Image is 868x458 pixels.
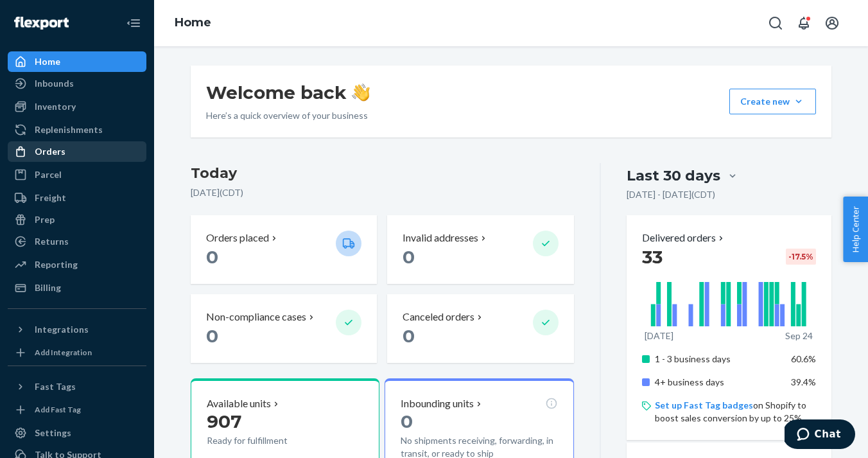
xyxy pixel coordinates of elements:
p: [DATE] [645,330,673,342]
button: Help Center [843,197,868,262]
p: Sep 24 [785,330,813,342]
span: 60.6% [791,353,816,364]
p: Non-compliance cases [206,310,306,324]
div: Add Integration [35,347,92,358]
span: 33 [642,246,663,268]
a: Parcel [8,164,146,185]
button: Open Search Box [763,10,788,36]
a: Inventory [8,96,146,117]
div: Billing [35,281,61,294]
p: Orders placed [206,231,269,245]
a: Freight [8,188,146,208]
p: Inbounding units [401,396,474,411]
p: Available units [207,396,271,411]
div: Returns [35,235,69,248]
a: Replenishments [8,119,146,140]
div: Inbounds [35,77,74,90]
p: [DATE] - [DATE] ( CDT ) [627,188,715,201]
a: Prep [8,209,146,230]
button: Invalid addresses 0 [387,215,573,284]
span: 0 [206,325,218,347]
div: Freight [35,191,66,204]
div: Orders [35,145,65,158]
div: Integrations [35,323,89,336]
h3: Today [191,163,574,184]
iframe: Opens a widget where you can chat to one of our agents [785,419,855,452]
span: 0 [401,410,413,432]
a: Add Integration [8,345,146,360]
p: Invalid addresses [403,231,478,245]
div: Home [35,55,60,68]
span: 0 [206,246,218,268]
p: on Shopify to boost sales conversion by up to 25%. [655,399,816,425]
div: Last 30 days [627,166,720,186]
div: Inventory [35,100,76,113]
span: 0 [403,325,415,347]
button: Open account menu [819,10,845,36]
a: Returns [8,231,146,252]
p: Ready for fulfillment [207,434,325,447]
a: Billing [8,277,146,298]
button: Close Navigation [121,10,146,36]
h1: Welcome back [206,81,370,104]
a: Set up Fast Tag badges [655,400,753,410]
p: 1 - 3 business days [655,353,781,366]
button: Create new [729,89,816,114]
ol: breadcrumbs [164,4,221,42]
span: 0 [403,246,415,268]
button: Integrations [8,319,146,340]
div: Add Fast Tag [35,404,81,415]
a: Reporting [8,254,146,275]
div: Prep [35,213,55,226]
span: 907 [207,410,241,432]
a: Home [8,51,146,72]
div: Parcel [35,168,62,181]
button: Non-compliance cases 0 [191,294,377,363]
button: Open notifications [791,10,817,36]
button: Canceled orders 0 [387,294,573,363]
button: Orders placed 0 [191,215,377,284]
div: Replenishments [35,123,103,136]
img: hand-wave emoji [352,84,370,101]
div: -17.5 % [786,249,816,265]
div: Reporting [35,258,78,271]
span: 39.4% [791,376,816,387]
a: Orders [8,141,146,162]
div: Fast Tags [35,380,76,393]
a: Add Fast Tag [8,402,146,418]
a: Inbounds [8,73,146,94]
p: Here’s a quick overview of your business [206,109,370,122]
button: Delivered orders [642,231,726,245]
a: Home [175,15,211,30]
button: Fast Tags [8,376,146,397]
img: Flexport logo [14,17,69,30]
p: Canceled orders [403,310,474,324]
div: Settings [35,427,71,439]
a: Settings [8,423,146,443]
p: 4+ business days [655,376,781,389]
p: [DATE] ( CDT ) [191,186,574,199]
